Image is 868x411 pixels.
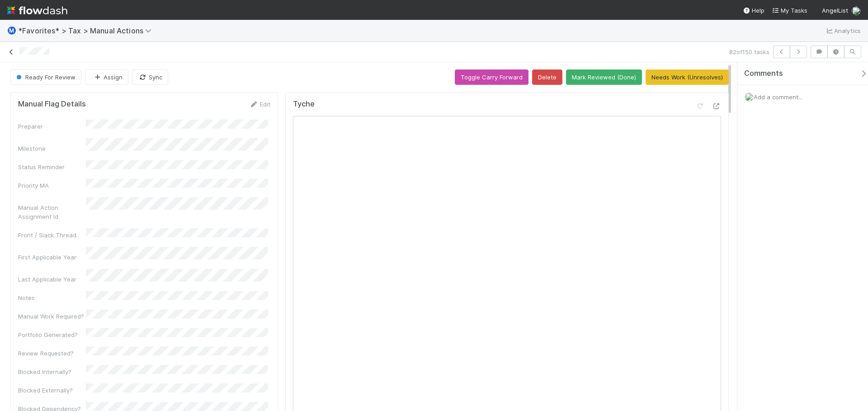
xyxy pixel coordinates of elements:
span: My Tasks [772,7,807,14]
a: Edit [249,101,270,108]
div: Front / Slack Thread [18,231,86,240]
button: Mark Reviewed (Done) [566,69,642,85]
a: My Tasks [772,6,807,15]
h5: Tyche [293,100,315,109]
div: Last Applicable Year [18,275,86,284]
img: avatar_cfa6ccaa-c7d9-46b3-b608-2ec56ecf97ad.png [745,92,754,102]
div: Status Reminder [18,162,86,171]
button: Toggle Carry Forward [455,69,528,85]
a: Analytics [825,25,861,36]
div: Manual Work Required? [18,312,86,321]
span: Comments [744,69,783,78]
div: First Applicable Year [18,253,86,262]
img: logo-inverted-e16ddd16eac7371096b0.svg [7,3,67,18]
span: AngelList [822,7,848,14]
div: Notes [18,293,86,302]
button: Delete [532,69,562,85]
div: Priority MA [18,181,86,190]
div: Preparer [18,122,86,131]
span: 82 of 150 tasks [729,47,769,56]
span: *Favorites* > Tax > Manual Actions [18,26,156,35]
div: Blocked Internally? [18,367,86,376]
div: Milestone [18,144,86,153]
span: Ⓜ️ [7,27,16,34]
h5: Manual Flag Details [18,100,86,109]
button: Sync [132,69,168,85]
button: Needs Work (Unresolves) [646,69,729,85]
div: Portfolio Generated? [18,330,86,339]
div: Manual Action Assignment Id [18,203,86,221]
span: Add a comment... [754,93,802,101]
div: Help [743,6,764,15]
img: avatar_cfa6ccaa-c7d9-46b3-b608-2ec56ecf97ad.png [852,6,861,15]
div: Blocked Externally? [18,386,86,395]
div: Review Requested? [18,349,86,358]
button: Assign [85,69,128,85]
